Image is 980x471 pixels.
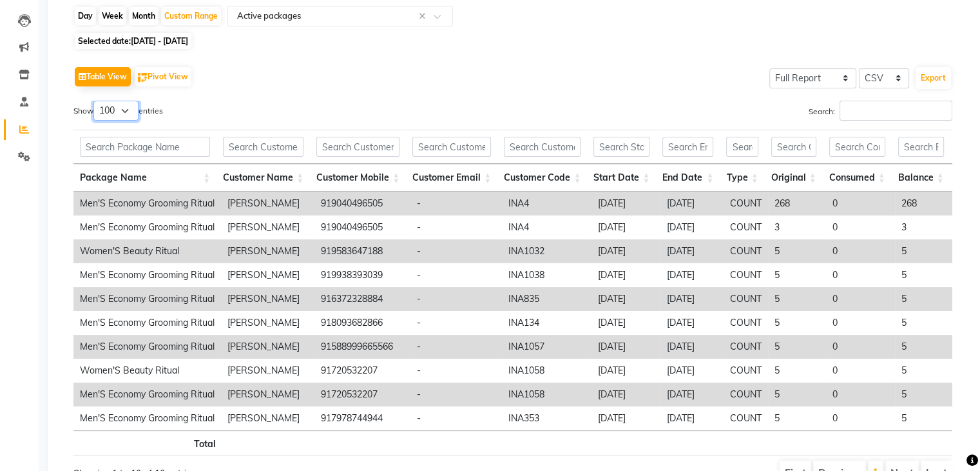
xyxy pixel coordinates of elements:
td: 0 [826,359,895,383]
button: Table View [75,67,131,86]
td: [DATE] [591,192,660,215]
input: Search Start Date [593,137,649,157]
td: COUNT [724,383,768,406]
td: 5 [895,263,954,287]
td: INA1058 [502,383,591,406]
input: Search Consumed [829,137,885,157]
label: Search: [809,101,952,121]
button: Export [916,67,951,89]
td: 5 [768,239,826,263]
div: Day [75,7,96,25]
td: [PERSON_NAME] [221,406,314,430]
td: [DATE] [591,335,660,359]
td: INA1032 [502,239,591,263]
td: Men'S Economy Grooming Ritual [73,215,221,239]
td: [DATE] [591,263,660,287]
td: 5 [768,263,826,287]
td: 916372328884 [314,287,410,311]
td: COUNT [724,215,768,239]
td: Men'S Economy Grooming Ritual [73,263,221,287]
td: INA1038 [502,263,591,287]
td: 5 [895,359,954,383]
td: 0 [826,406,895,430]
td: 5 [768,383,826,406]
td: - [410,192,502,215]
input: Search Original [771,137,816,157]
td: 5 [768,311,826,335]
span: Clear all [419,10,430,23]
td: 919938393039 [314,263,410,287]
td: COUNT [724,359,768,383]
td: [PERSON_NAME] [221,263,314,287]
td: - [410,311,502,335]
td: 91720532207 [314,383,410,406]
td: [DATE] [660,215,724,239]
td: [DATE] [660,239,724,263]
td: 3 [895,215,954,239]
span: [DATE] - [DATE] [131,36,188,46]
div: Month [129,7,159,25]
td: COUNT [724,406,768,430]
td: - [410,239,502,263]
td: [DATE] [591,239,660,263]
th: Customer Name: activate to sort column ascending [216,164,310,192]
td: 5 [768,335,826,359]
th: Total [73,430,222,456]
td: 91588999665566 [314,335,410,359]
input: Search Customer Mobile [316,137,399,157]
span: Selected date: [75,33,191,49]
td: [DATE] [660,287,724,311]
td: Men'S Economy Grooming Ritual [73,287,221,311]
td: 268 [768,192,826,215]
td: INA1057 [502,335,591,359]
td: 5 [768,287,826,311]
td: [DATE] [660,263,724,287]
td: INA4 [502,192,591,215]
input: Search: [840,101,952,121]
td: Women'S Beauty Ritual [73,239,221,263]
td: - [410,263,502,287]
select: Showentries [93,101,139,121]
td: COUNT [724,192,768,215]
td: - [410,359,502,383]
td: [PERSON_NAME] [221,192,314,215]
th: Balance: activate to sort column ascending [892,164,950,192]
input: Search Type [726,137,758,157]
td: INA4 [502,215,591,239]
th: Customer Code: activate to sort column ascending [497,164,587,192]
button: Pivot View [135,67,191,86]
td: [DATE] [660,192,724,215]
th: Type: activate to sort column ascending [720,164,764,192]
td: 91720532207 [314,359,410,383]
td: Men'S Economy Grooming Ritual [73,383,221,406]
td: COUNT [724,263,768,287]
td: 5 [895,311,954,335]
td: 0 [826,215,895,239]
td: 5 [895,239,954,263]
td: 0 [826,287,895,311]
td: [PERSON_NAME] [221,239,314,263]
td: [DATE] [591,215,660,239]
label: Show entries [73,101,163,121]
th: Start Date: activate to sort column ascending [587,164,656,192]
td: INA353 [502,406,591,430]
input: Search Package Name [80,137,210,157]
td: INA835 [502,287,591,311]
td: [PERSON_NAME] [221,311,314,335]
td: 5 [895,383,954,406]
td: 0 [826,239,895,263]
input: Search Customer Name [223,137,303,157]
td: COUNT [724,335,768,359]
td: [DATE] [660,359,724,383]
td: [DATE] [591,359,660,383]
td: [PERSON_NAME] [221,359,314,383]
td: - [410,287,502,311]
td: [DATE] [660,383,724,406]
td: INA134 [502,311,591,335]
th: Customer Mobile: activate to sort column ascending [310,164,406,192]
div: Custom Range [161,7,221,25]
td: 5 [895,287,954,311]
td: 5 [768,406,826,430]
td: 5 [768,359,826,383]
td: [PERSON_NAME] [221,335,314,359]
